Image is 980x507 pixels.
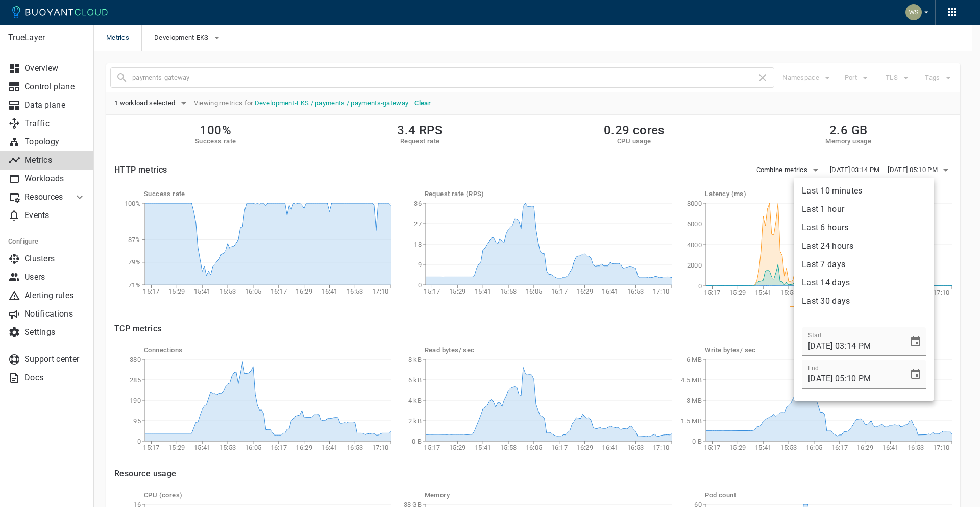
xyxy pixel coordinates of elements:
[794,255,934,274] li: Last 7 days
[794,274,934,292] li: Last 14 days
[794,182,934,200] li: Last 10 minutes
[794,292,934,310] li: Last 30 days
[905,331,926,352] button: Choose date, selected date is Aug 21, 2025
[794,237,934,255] li: Last 24 hours
[794,200,934,219] li: Last 1 hour
[794,219,934,237] li: Last 6 hours
[808,364,819,372] label: End
[808,331,822,340] label: Start
[802,360,901,389] input: mm/dd/yyyy hh:mm (a|p)m
[802,327,901,356] input: mm/dd/yyyy hh:mm (a|p)m
[905,364,926,384] button: Choose date, selected date is Aug 21, 2025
